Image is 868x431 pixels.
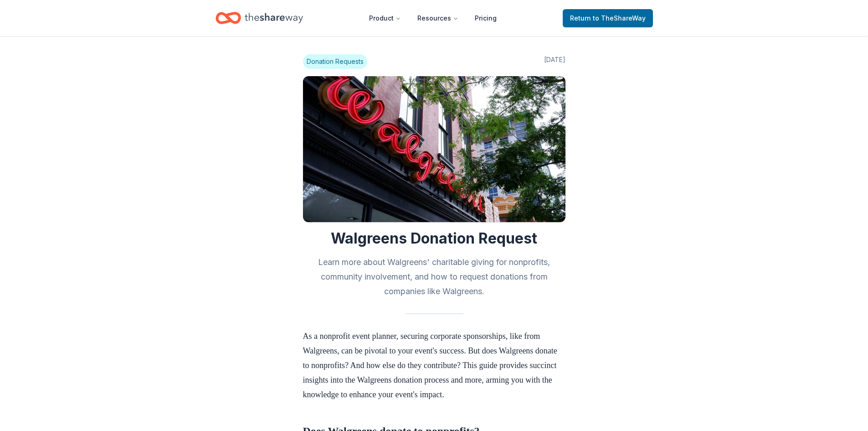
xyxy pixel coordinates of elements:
[544,54,565,69] span: [DATE]
[303,229,565,248] h1: Walgreens Donation Request
[362,9,408,27] button: Product
[467,9,504,27] a: Pricing
[303,255,565,299] h2: Learn more about Walgreens' charitable giving for nonprofits, community involvement, and how to r...
[216,7,303,29] a: Home
[303,329,565,402] p: As a nonprofit event planner, securing corporate sponsorships, like from Walgreens, can be pivota...
[410,9,466,27] button: Resources
[563,9,653,27] a: Returnto TheShareWay
[593,14,646,22] span: to TheShareWay
[303,76,565,222] img: Image for Walgreens Donation Request
[570,13,646,24] span: Return
[362,7,504,29] nav: Main
[303,54,367,69] span: Donation Requests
